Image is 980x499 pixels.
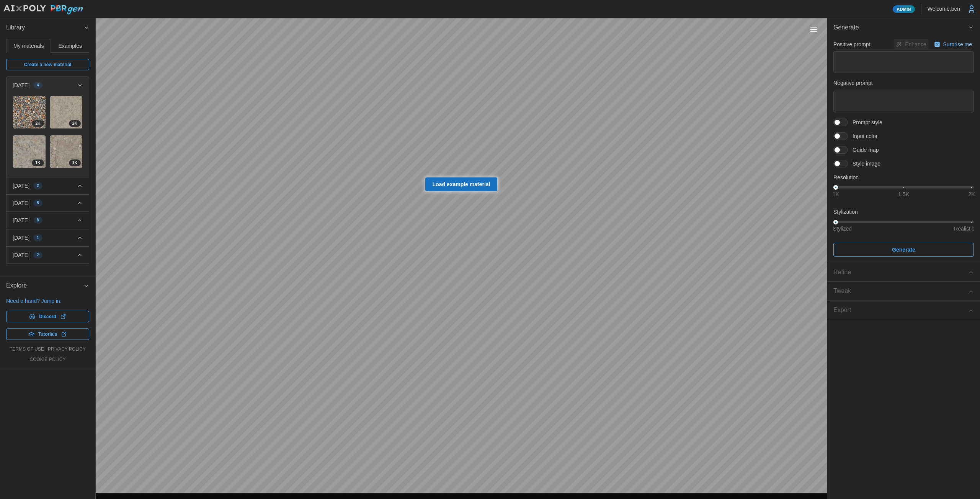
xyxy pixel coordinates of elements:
[3,5,83,15] img: AIxPoly PBRgen
[928,5,960,13] p: Welcome, ben
[10,346,44,353] a: terms of use
[894,39,928,50] button: Enhance
[833,268,968,277] div: Refine
[833,174,974,181] p: Resolution
[48,346,86,353] a: privacy policy
[13,216,29,224] p: [DATE]
[72,120,77,127] span: 2 K
[833,41,870,48] p: Positive prompt
[38,329,57,340] span: Tutorials
[37,82,39,88] span: 4
[13,251,29,259] p: [DATE]
[932,39,974,50] button: Surprise me
[50,135,83,168] a: IkEawyA42dFjN5p4DTcq1K
[6,328,89,340] a: Tutorials
[7,212,89,229] button: [DATE]8
[833,79,974,87] p: Negative prompt
[827,282,980,301] button: Tweak
[37,235,39,241] span: 1
[833,301,968,320] span: Export
[848,132,877,140] span: Input color
[37,217,39,223] span: 8
[7,229,89,246] button: [DATE]1
[848,119,882,126] span: Prompt style
[827,37,980,263] div: Generate
[897,6,911,13] span: Admin
[13,96,46,128] img: JR9ngvWYuo8e7HxrtyAs
[833,282,968,301] span: Tweak
[7,195,89,211] button: [DATE]8
[37,183,39,189] span: 2
[59,43,82,49] span: Examples
[13,234,29,242] p: [DATE]
[827,301,980,320] button: Export
[39,311,56,322] span: Discord
[7,77,89,94] button: [DATE]4
[50,96,83,129] a: yu9Lh80SJb8YnRlFJa9t2K
[37,200,39,206] span: 8
[833,243,974,257] button: Generate
[13,135,46,168] img: atUsAvqrfrvbK7dszHxB
[433,178,490,191] span: Load example material
[13,43,44,49] span: My materials
[72,160,77,166] span: 1 K
[6,311,89,322] a: Discord
[6,18,83,37] span: Library
[13,199,29,207] p: [DATE]
[827,263,980,282] button: Refine
[808,24,819,35] button: Toggle viewport controls
[848,146,879,154] span: Guide map
[35,160,40,166] span: 1 K
[13,135,46,168] a: atUsAvqrfrvbK7dszHxB1K
[13,96,46,129] a: JR9ngvWYuo8e7HxrtyAs2K
[37,252,39,258] span: 2
[833,18,968,37] span: Generate
[35,120,40,127] span: 2 K
[833,208,974,216] p: Stylization
[892,243,915,256] span: Generate
[50,96,83,128] img: yu9Lh80SJb8YnRlFJa9t
[7,177,89,194] button: [DATE]2
[905,41,928,48] p: Enhance
[943,41,973,48] p: Surprise me
[24,59,71,70] span: Create a new material
[827,18,980,37] button: Generate
[50,135,83,168] img: IkEawyA42dFjN5p4DTcq
[6,276,83,295] span: Explore
[7,94,89,177] div: [DATE]4
[6,59,89,70] a: Create a new material
[848,160,880,167] span: Style image
[7,247,89,263] button: [DATE]2
[6,297,89,305] p: Need a hand? Jump in:
[13,182,29,190] p: [DATE]
[29,356,65,363] a: cookie policy
[425,177,498,191] a: Load example material
[13,81,29,89] p: [DATE]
